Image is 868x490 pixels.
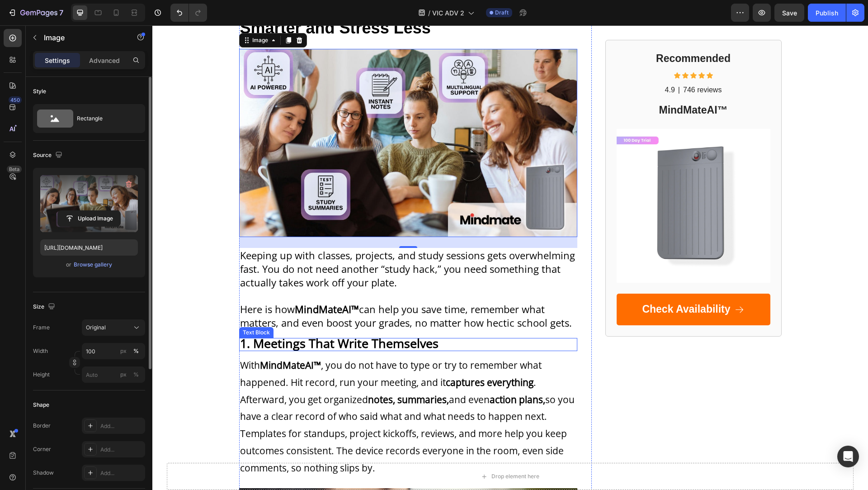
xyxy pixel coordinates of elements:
[782,9,797,17] span: Save
[73,260,113,269] button: Browse gallery
[513,60,523,70] p: 4.9
[837,446,859,467] div: Open Intercom Messenger
[464,78,618,93] h2: MindMateAI™
[526,60,528,70] p: |
[33,323,50,332] label: Frame
[464,269,618,300] a: Check Availability
[82,319,145,336] button: Original
[98,11,118,19] div: Image
[133,347,139,355] div: %
[88,402,415,449] span: Templates for standups, project kickoffs, reviews, and more help you keep outcomes consistent. Th...
[808,4,846,22] button: Publish
[142,277,207,290] strong: MindMateAI™
[531,60,569,70] p: 746 reviews
[216,368,243,381] strong: notes,
[86,323,106,332] span: Original
[118,346,129,357] button: %
[245,368,297,381] strong: summaries,
[131,369,142,380] button: px
[82,366,145,383] input: px%
[33,149,64,162] div: Source
[293,351,381,363] strong: captures everything
[108,333,169,346] strong: MindMateAI™
[57,210,121,227] button: Upload Image
[88,223,423,264] span: Keeping up with classes, projects, and study sessions gets overwhelming fast. You do not need ano...
[33,469,54,477] div: Shadow
[66,259,71,270] span: or
[120,347,127,355] div: px
[337,368,393,381] strong: action plans,
[4,4,67,22] button: 7
[77,108,132,129] div: Rectangle
[100,422,143,430] div: Add...
[88,309,286,326] strong: 1. Meetings That Write Themselves
[33,445,51,453] div: Corner
[9,96,22,104] div: 450
[44,32,121,43] p: Image
[45,56,70,65] p: Settings
[428,8,430,18] span: /
[87,24,425,212] img: gempages_559726889166439209-61fc6644-ba09-4c25-8daf-b2cc5cea3735.jpg
[339,447,387,455] div: Drop element here
[74,261,112,269] div: Browse gallery
[33,301,57,313] div: Size
[495,9,509,17] span: Draft
[87,223,425,305] div: Rich Text Editor. Editing area: main
[33,87,46,95] div: Style
[33,401,49,409] div: Shape
[7,166,22,173] div: Beta
[89,303,119,311] div: Text Block
[464,104,618,258] img: gempages_559726889166439209-42ecef14-d550-4636-9101-668a27463443.jpg
[432,8,464,18] span: VIC ADV 2
[816,8,838,18] div: Publish
[33,371,50,379] label: Height
[88,333,422,397] span: With , you do not have to type or try to remember what happened. Hit record, run your meeting, an...
[464,26,618,41] h2: Recommended
[490,278,578,291] p: Check Availability
[88,277,420,304] span: Here is how can help you save time, remember what matters, and even boost your grades, no matter ...
[33,422,51,430] div: Border
[118,369,129,380] button: %
[774,4,804,22] button: Save
[59,7,63,18] p: 7
[152,25,868,490] iframe: Design area
[131,346,142,357] button: px
[133,371,139,379] div: %
[100,446,143,454] div: Add...
[170,4,207,22] div: Undo/Redo
[89,56,120,65] p: Advanced
[33,347,48,355] label: Width
[82,343,145,359] input: px%
[100,469,143,477] div: Add...
[40,239,138,256] input: https://example.com/image.jpg
[120,371,127,379] div: px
